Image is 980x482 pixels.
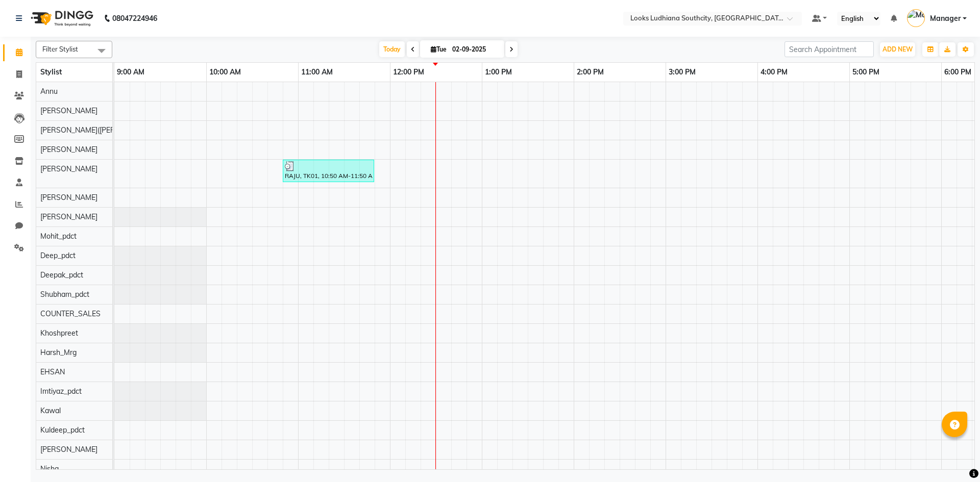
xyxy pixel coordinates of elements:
[390,65,427,80] a: 12:00 PM
[40,164,97,173] span: [PERSON_NAME]
[40,87,58,96] span: Annu
[930,13,961,24] span: Manager
[379,41,405,57] span: Today
[40,464,59,473] span: Nisha
[26,4,96,33] img: logo
[428,45,449,53] span: Tue
[883,45,913,53] span: ADD NEW
[40,367,65,376] span: EHSAN
[284,161,373,181] div: RAJU, TK01, 10:50 AM-11:50 AM, Sr.Stylist Cut(M) (₹1000)
[880,42,915,57] button: ADD NEW
[785,41,874,57] input: Search Appointment
[40,106,97,115] span: [PERSON_NAME]
[40,251,76,260] span: Deep_pdct
[937,441,970,472] iframe: chat widget
[758,65,790,80] a: 4:00 PM
[112,4,157,33] b: 08047224946
[40,445,97,454] span: [PERSON_NAME]
[40,387,82,396] span: Imtiyaz_pdct
[449,42,500,57] input: 2025-09-02
[40,309,101,318] span: COUNTER_SALES
[942,65,974,80] a: 6:00 PM
[40,125,159,135] span: [PERSON_NAME]([PERSON_NAME])
[850,65,882,80] a: 5:00 PM
[40,232,77,241] span: Mohit_pdct
[40,406,61,415] span: Kawal
[40,328,78,338] span: Khoshpreet
[666,65,698,80] a: 3:00 PM
[40,145,97,154] span: [PERSON_NAME]
[574,65,606,80] a: 2:00 PM
[114,65,147,80] a: 9:00 AM
[42,45,78,53] span: Filter Stylist
[40,193,97,202] span: [PERSON_NAME]
[40,290,89,299] span: Shubham_pdct
[299,65,335,80] a: 11:00 AM
[40,212,97,221] span: [PERSON_NAME]
[40,425,85,435] span: Kuldeep_pdct
[207,65,243,80] a: 10:00 AM
[40,348,77,357] span: Harsh_Mrg
[907,9,925,27] img: Manager
[482,65,514,80] a: 1:00 PM
[40,270,83,280] span: Deepak_pdct
[40,67,62,77] span: Stylist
